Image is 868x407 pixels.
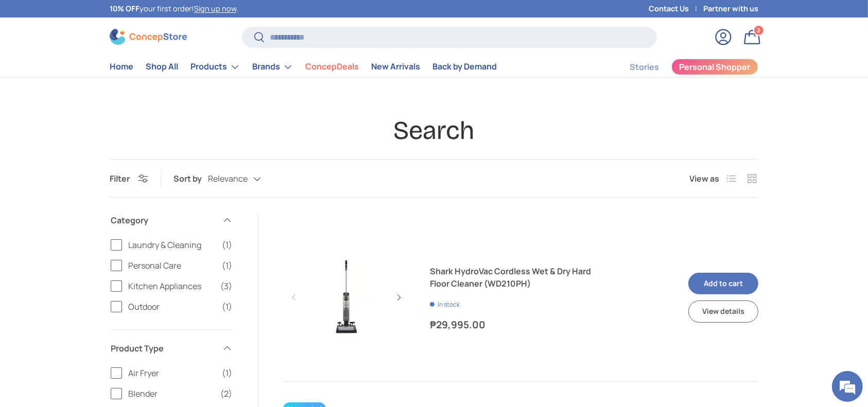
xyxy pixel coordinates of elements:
span: (1) [222,367,232,379]
a: View details [688,300,758,323]
a: Home [110,57,133,77]
a: Stories [630,57,659,77]
span: Laundry & Cleaning [128,239,216,251]
span: Filter [110,173,130,184]
button: Filter [110,173,148,184]
button: Add to cart [688,273,758,295]
a: Shop All [146,57,178,77]
span: We're online! [60,130,142,234]
label: Sort by [173,172,208,185]
span: View as [689,172,719,185]
a: ConcepDeals [305,57,359,77]
a: Back by Demand [432,57,497,77]
a: Partner with us [703,3,758,14]
span: Add to cart [702,279,744,288]
span: Personal Shopper [680,63,751,71]
img: ConcepStore [110,29,187,45]
strong: 10% OFF [110,4,140,13]
span: (1) [222,300,232,313]
span: Category [111,214,216,226]
button: Relevance [208,170,282,188]
span: Outdoor [128,300,216,313]
span: Personal Care [128,259,216,272]
span: Product Type [111,342,216,355]
span: Kitchen Appliances [128,280,214,292]
summary: Category [111,202,232,239]
summary: Brands [246,57,299,77]
summary: Products [184,57,246,77]
span: (2) [220,387,232,400]
nav: Primary [110,57,497,77]
a: Sign up now [194,4,236,13]
span: Air Fryer [128,367,216,379]
div: Minimize live chat window [169,5,194,30]
div: Chat with us now [54,58,173,71]
a: Shark HydroVac Cordless Wet & Dry Hard Floor Cleaner (WD210PH) [430,265,611,290]
span: (1) [222,239,232,251]
a: Personal Shopper [671,59,758,75]
span: (1) [222,259,232,272]
a: Contact Us [649,3,703,14]
span: Blender [128,387,214,400]
h1: Search [110,115,758,147]
textarea: Type your message and hit 'Enter' [5,281,196,317]
span: Relevance [208,174,248,184]
a: Shark HydroVac Cordless Wet & Dry Hard Floor Cleaner (WD210PH) [283,235,409,361]
summary: Product Type [111,330,232,367]
nav: Secondary [605,57,758,77]
p: your first order! . [110,3,238,14]
a: New Arrivals [371,57,420,77]
span: 2 [757,26,761,34]
span: (3) [220,280,232,292]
